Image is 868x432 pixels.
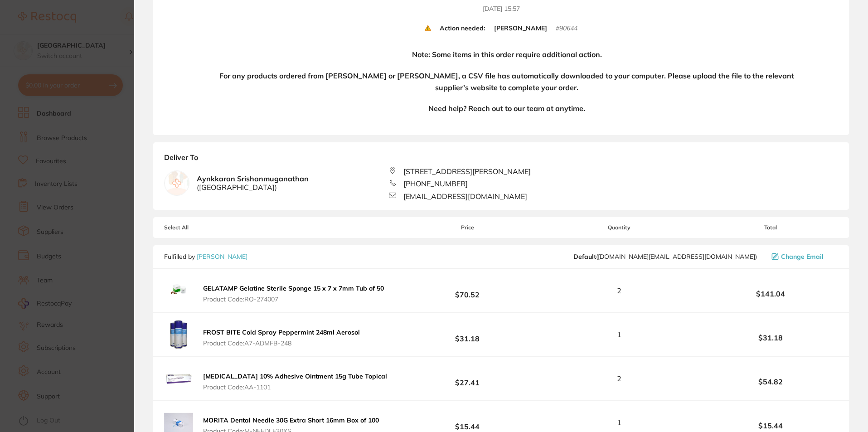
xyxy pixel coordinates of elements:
[400,414,534,431] b: $15.44
[197,183,309,191] span: ( [GEOGRAPHIC_DATA] )
[781,253,824,260] span: Change Email
[203,296,384,303] span: Product Code: RO-274007
[403,180,468,188] span: [PHONE_NUMBER]
[703,422,838,430] b: $15.44
[703,224,838,231] span: Total
[400,282,534,299] b: $70.52
[200,284,387,303] button: GELATAMP Gelatine Sterile Sponge 15 x 7 x 7mm Tub of 50 Product Code:RO-274007
[164,224,255,231] span: Select All
[203,328,360,336] b: FROST BITE Cold Spray Peppermint 248ml Aerosol
[164,364,193,393] img: bXJoMjI0Mg
[483,5,520,14] time: [DATE] 15:57
[440,24,485,33] b: Action needed:
[400,370,534,387] b: $27.41
[556,24,577,33] small: # 90644
[617,418,621,427] span: 1
[703,378,838,386] b: $54.82
[400,326,534,343] b: $31.18
[403,192,527,200] span: [EMAIL_ADDRESS][DOMAIN_NAME]
[769,252,838,261] button: Change Email
[197,175,309,191] b: Aynkkaran Srishanmuganathan
[203,340,360,347] span: Product Code: A7-ADMFB-248
[197,252,247,261] a: [PERSON_NAME]
[164,253,247,260] p: Fulfilled by
[203,383,387,391] span: Product Code: AA-1101
[217,70,797,93] h4: For any products ordered from [PERSON_NAME] or [PERSON_NAME], a CSV file has automatically downlo...
[200,328,363,347] button: FROST BITE Cold Spray Peppermint 248ml Aerosol Product Code:A7-ADMFB-248
[494,24,547,33] b: [PERSON_NAME]
[164,276,193,305] img: M3puOWxicg
[617,286,621,295] span: 2
[535,224,703,231] span: Quantity
[200,372,390,391] button: [MEDICAL_DATA] 10% Adhesive Ointment 15g Tube Topical Product Code:AA-1101
[164,320,193,349] img: Z3BhNmdnZA
[203,284,384,292] b: GELATAMP Gelatine Sterile Sponge 15 x 7 x 7mm Tub of 50
[165,171,189,195] img: empty.jpg
[617,330,621,339] span: 1
[164,153,838,167] b: Deliver To
[203,416,379,424] b: MORITA Dental Needle 30G Extra Short 16mm Box of 100
[573,252,596,261] b: Default
[703,334,838,342] b: $31.18
[400,224,534,231] span: Price
[617,374,621,383] span: 2
[412,49,602,61] h4: Note: Some items in this order require additional action.
[573,253,757,260] span: customer.care@henryschein.com.au
[703,290,838,298] b: $141.04
[203,372,387,380] b: [MEDICAL_DATA] 10% Adhesive Ointment 15g Tube Topical
[428,103,585,115] h4: Need help? Reach out to our team at anytime.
